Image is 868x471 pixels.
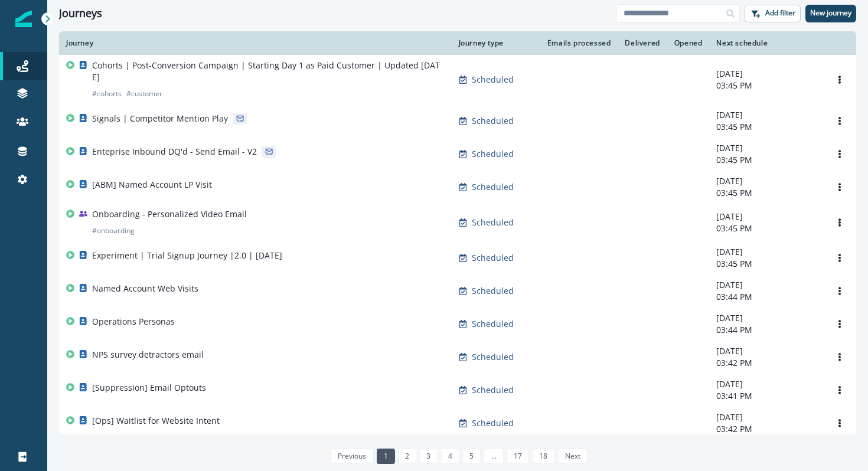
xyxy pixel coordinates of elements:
[59,171,856,204] a: [ABM] Named Account LP VisitScheduled-[DATE]03:45 PMOptions
[59,308,856,341] a: Operations PersonasScheduled-[DATE]03:44 PMOptions
[59,55,856,104] a: Cohorts | Post-Conversion Campaign | Starting Day 1 as Paid Customer | Updated [DATE]#cohorts#cus...
[92,225,135,237] p: # onboarding
[59,204,856,241] a: Onboarding - Personalized Video Email#onboardingScheduled-[DATE]03:45 PMOptions
[830,315,849,333] button: Options
[507,449,529,464] a: Page 17
[716,223,816,234] p: 03:45 PM
[830,112,849,130] button: Options
[810,9,851,17] p: New journey
[716,211,816,223] p: [DATE]
[59,341,856,374] a: NPS survey detractors emailScheduled-[DATE]03:42 PMOptions
[441,449,459,464] a: Page 4
[472,148,514,160] p: Scheduled
[674,38,703,48] div: Opened
[830,214,849,231] button: Options
[472,74,514,86] p: Scheduled
[830,249,849,267] button: Options
[59,407,856,440] a: [Ops] Waitlist for Website IntentScheduled-[DATE]03:42 PMOptions
[59,274,856,308] a: Named Account Web VisitsScheduled-[DATE]03:44 PMOptions
[126,88,162,100] p: # customer
[472,351,514,363] p: Scheduled
[472,217,514,228] p: Scheduled
[92,415,220,427] p: [Ops] Waitlist for Website Intent
[472,181,514,193] p: Scheduled
[377,449,395,464] a: Page 1 is your current page
[59,104,856,138] a: Signals | Competitor Mention PlayScheduled-[DATE]03:45 PMOptions
[716,411,816,423] p: [DATE]
[716,357,816,369] p: 03:42 PM
[716,258,816,270] p: 03:45 PM
[830,348,849,366] button: Options
[472,384,514,396] p: Scheduled
[92,208,247,220] p: Onboarding - Personalized Video Email
[92,146,257,158] p: Enteprise Inbound DQ'd - Send Email - V2
[472,417,514,429] p: Scheduled
[459,38,530,48] div: Journey type
[472,252,514,264] p: Scheduled
[716,142,816,154] p: [DATE]
[716,38,816,48] div: Next schedule
[92,250,282,261] p: Experiment | Trial Signup Journey |2.0 | [DATE]
[625,38,660,48] div: Delivered
[716,378,816,390] p: [DATE]
[830,178,849,196] button: Options
[716,291,816,303] p: 03:44 PM
[716,390,816,402] p: 03:41 PM
[830,381,849,399] button: Options
[716,68,816,80] p: [DATE]
[805,5,856,22] button: New journey
[92,113,228,125] p: Signals | Competitor Mention Play
[716,154,816,166] p: 03:45 PM
[716,175,816,187] p: [DATE]
[15,11,32,27] img: Inflection
[484,449,503,464] a: Jump forward
[532,449,554,464] a: Page 18
[92,179,212,191] p: [ABM] Named Account LP Visit
[716,324,816,336] p: 03:44 PM
[472,318,514,330] p: Scheduled
[716,80,816,91] p: 03:45 PM
[59,374,856,407] a: [Suppression] Email OptoutsScheduled-[DATE]03:41 PMOptions
[419,449,438,464] a: Page 3
[92,60,445,83] p: Cohorts | Post-Conversion Campaign | Starting Day 1 as Paid Customer | Updated [DATE]
[716,109,816,121] p: [DATE]
[92,283,198,295] p: Named Account Web Visits
[830,282,849,300] button: Options
[716,187,816,199] p: 03:45 PM
[462,449,481,464] a: Page 5
[398,449,416,464] a: Page 2
[830,414,849,432] button: Options
[59,7,102,20] h1: Journeys
[558,449,588,464] a: Next page
[765,9,795,17] p: Add filter
[544,38,611,48] div: Emails processed
[59,138,856,171] a: Enteprise Inbound DQ'd - Send Email - V2Scheduled-[DATE]03:45 PMOptions
[716,423,816,435] p: 03:42 PM
[830,145,849,163] button: Options
[716,345,816,357] p: [DATE]
[716,279,816,291] p: [DATE]
[472,115,514,127] p: Scheduled
[716,246,816,258] p: [DATE]
[92,349,204,361] p: NPS survey detractors email
[745,5,801,22] button: Add filter
[716,312,816,324] p: [DATE]
[92,88,122,100] p: # cohorts
[92,316,175,328] p: Operations Personas
[328,449,588,464] ul: Pagination
[59,241,856,274] a: Experiment | Trial Signup Journey |2.0 | [DATE]Scheduled-[DATE]03:45 PMOptions
[92,382,206,394] p: [Suppression] Email Optouts
[66,38,445,48] div: Journey
[472,285,514,297] p: Scheduled
[716,121,816,133] p: 03:45 PM
[830,71,849,89] button: Options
